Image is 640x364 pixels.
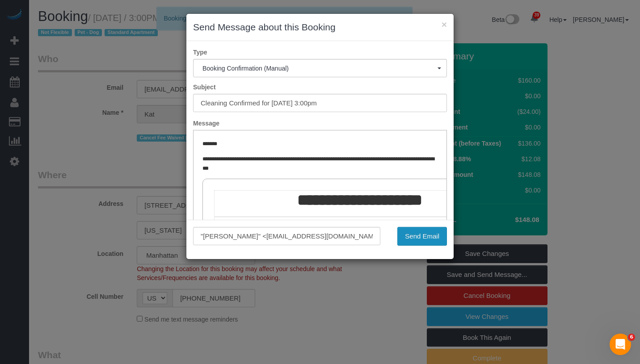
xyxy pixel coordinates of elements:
label: Subject [186,83,454,92]
label: Type [186,48,454,57]
iframe: Rich Text Editor, editor1 [194,130,446,270]
input: Subject [193,94,447,112]
span: 6 [628,334,635,341]
iframe: Intercom live chat [610,334,631,355]
span: Booking Confirmation (Manual) [202,65,438,72]
button: × [442,20,447,29]
label: Message [186,119,454,128]
button: Send Email [397,227,447,246]
button: Booking Confirmation (Manual) [193,59,447,77]
h3: Send Message about this Booking [193,21,447,34]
